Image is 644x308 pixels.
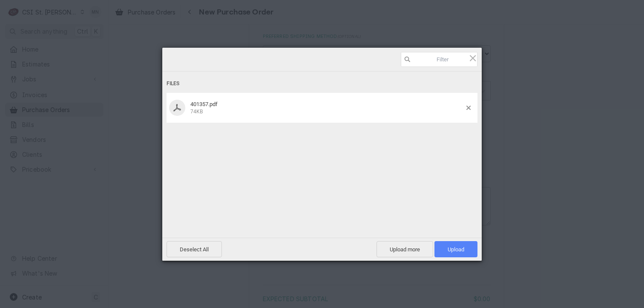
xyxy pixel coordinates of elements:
span: Deselect All [167,241,222,257]
span: 401357.pdf [190,101,218,107]
span: Upload [448,246,464,253]
span: 74KB [190,109,203,115]
span: Upload [434,241,477,257]
div: Files [167,76,477,92]
div: 401357.pdf [188,101,466,115]
input: Filter [401,52,477,67]
span: Click here or hit ESC to close picker [468,53,477,63]
span: Upload more [377,241,433,257]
